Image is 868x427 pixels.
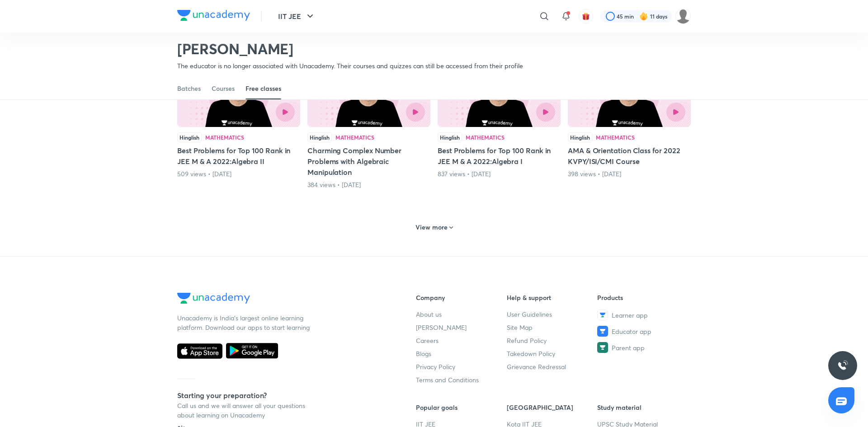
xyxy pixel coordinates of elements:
[177,132,202,142] div: Hinglish
[177,84,201,93] div: Batches
[177,169,300,178] div: 509 views • 3 years ago
[416,293,507,302] h6: Company
[507,293,598,302] h6: Help & support
[568,132,592,142] div: Hinglish
[596,135,635,140] div: Mathematics
[612,327,651,336] span: Educator app
[245,84,281,93] div: Free classes
[507,336,598,345] a: Refund Policy
[597,293,688,302] h6: Products
[612,310,648,320] span: Learner app
[438,169,561,178] div: 837 views • 3 years ago
[597,326,608,337] img: Educator app
[568,169,691,178] div: 398 views • 3 years ago
[597,310,688,320] a: Learner app
[416,375,507,385] a: Terms and Conditions
[438,145,561,167] h5: Best Problems for Top 100 Rank in JEE M & A 2022:Algebra I
[177,56,300,189] div: Best Problems for Top 100 Rank in JEE M & A 2022:Algebra II
[438,56,561,189] div: Best Problems for Top 100 Rank in JEE M & A 2022:Algebra I
[335,135,374,140] div: Mathematics
[597,342,688,353] a: Parent app
[507,362,598,371] a: Grievance Redressal
[416,403,507,412] h6: Popular goals
[597,403,688,412] h6: Study material
[612,343,645,352] span: Parent app
[177,293,387,306] a: Company Logo
[212,84,235,93] div: Courses
[568,56,691,189] div: AMA & Orientation Class for 2022 KVPY/ISI/CMI Course
[597,326,688,337] a: Educator app
[416,362,507,371] a: Privacy Policy
[416,336,439,345] span: Careers
[416,310,507,319] a: About us
[273,7,321,25] button: IIT JEE
[177,390,387,401] h5: Starting your preparation?
[205,135,244,140] div: Mathematics
[507,349,598,358] a: Takedown Policy
[837,360,848,371] img: ttu
[177,293,250,304] img: Company Logo
[507,310,598,319] a: User Guidelines
[507,323,598,332] a: Site Map
[307,132,332,142] div: Hinglish
[639,12,648,21] img: streak
[177,78,201,99] a: Batches
[597,310,608,320] img: Learner app
[415,223,448,232] h6: View more
[307,145,430,178] h5: Charming Complex Number Problems with Algebraic Manipulation
[438,132,462,142] div: Hinglish
[307,56,430,189] div: Charming Complex Number Problems with Algebraic Manipulation
[507,403,598,412] h6: [GEOGRAPHIC_DATA]
[177,61,523,70] p: The educator is no longer associated with Unacademy. Their courses and quizzes can still be acces...
[177,145,300,167] h5: Best Problems for Top 100 Rank in JEE M & A 2022:Algebra II
[416,323,507,332] a: [PERSON_NAME]
[416,349,507,358] a: Blogs
[177,40,523,58] h2: [PERSON_NAME]
[307,180,430,189] div: 384 views • 3 years ago
[177,10,250,21] img: Company Logo
[675,9,691,24] img: Aayush Kumar Jha
[177,10,250,23] a: Company Logo
[416,336,507,345] a: Careers
[597,342,608,353] img: Parent app
[466,135,505,140] div: Mathematics
[568,145,691,167] h5: AMA & Orientation Class for 2022 KVPY/ISI/CMI Course
[582,12,590,20] img: avatar
[177,401,313,420] p: Call us and we will answer all your questions about learning on Unacademy
[245,78,281,99] a: Free classes
[177,313,313,332] p: Unacademy is India’s largest online learning platform. Download our apps to start learning
[212,78,235,99] a: Courses
[579,9,593,23] button: avatar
